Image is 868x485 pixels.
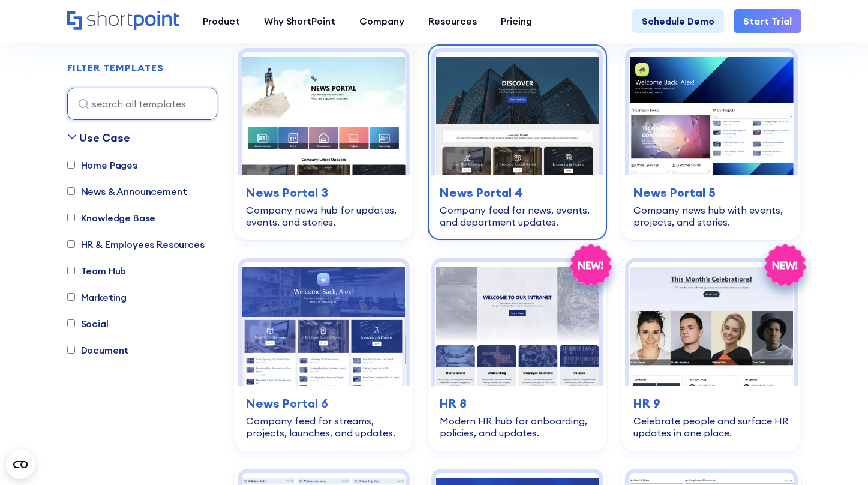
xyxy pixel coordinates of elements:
a: News Portal 4 – Intranet Feed Template: Company feed for news, events, and department updates.New... [428,44,607,240]
input: Team Hub [67,267,75,275]
div: FILTER TEMPLATES [67,64,164,73]
h3: News Portal 6 [246,394,401,412]
div: Pricing [501,14,532,28]
label: Knowledge Base [67,211,156,225]
h3: News Portal 5 [633,184,789,202]
label: Team Hub [67,264,127,278]
img: HR 9 – HR Template: Celebrate people and surface HR updates in one place. [629,262,793,385]
label: News & Announcement [67,184,187,199]
img: News Portal 6 – Sharepoint Company Feed: Company feed for streams, projects, launches, and updates. [242,262,406,385]
input: Knowledge Base [67,214,75,222]
a: HR 9 – HR Template: Celebrate people and surface HR updates in one place.HR 9Celebrate people and... [621,255,801,450]
div: Company [359,14,404,28]
a: Pricing [489,9,544,33]
input: Marketing [67,294,75,301]
label: Home Pages [67,158,137,172]
label: Marketing [67,290,127,304]
h3: News Portal 4 [440,184,595,202]
label: Social [67,316,109,331]
iframe: Chat Widget [808,427,868,485]
img: News Portal 3 – SharePoint Newsletter Template: Company news hub for updates, events, and stories. [242,52,406,175]
h3: HR 9 [633,394,789,412]
div: Company feed for streams, projects, launches, and updates. [246,415,401,439]
a: News Portal 6 – Sharepoint Company Feed: Company feed for streams, projects, launches, and update... [234,255,413,450]
a: Home [67,11,179,31]
a: Schedule Demo [632,9,724,33]
h3: News Portal 3 [246,184,401,202]
input: News & Announcement [67,188,75,196]
div: Company news hub for updates, events, and stories. [246,204,401,228]
a: Why ShortPoint [252,9,347,33]
h3: HR 8 [440,394,595,412]
button: Open CMP widget [6,450,35,479]
a: Resources [416,9,489,33]
div: Resources [428,14,477,28]
a: News Portal 3 – SharePoint Newsletter Template: Company news hub for updates, events, and stories... [234,44,413,240]
div: Company feed for news, events, and department updates. [440,204,595,228]
a: Company [347,9,416,33]
div: Why ShortPoint [264,14,335,28]
div: Company news hub with events, projects, and stories. [633,204,789,228]
input: Home Pages [67,161,75,169]
div: Product [203,14,240,28]
img: News Portal 4 – Intranet Feed Template: Company feed for news, events, and department updates. [435,52,599,175]
input: Social [67,320,75,328]
label: Document [67,343,129,357]
img: HR 8 – SharePoint HR Template: Modern HR hub for onboarding, policies, and updates. [435,262,599,385]
input: HR & Employees Resources [67,241,75,249]
a: Product [191,9,252,33]
div: Celebrate people and surface HR updates in one place. [633,415,789,439]
a: HR 8 – SharePoint HR Template: Modern HR hub for onboarding, policies, and updates.HR 8Modern HR ... [428,255,607,450]
input: search all templates [67,88,217,120]
a: Start Trial [734,9,801,33]
div: Use Case [79,130,130,146]
input: Document [67,346,75,354]
div: Modern HR hub for onboarding, policies, and updates. [440,415,595,439]
a: News Portal 5 – Intranet Company News Template: Company news hub with events, projects, and stori... [621,44,801,240]
label: HR & Employees Resources [67,237,205,252]
img: News Portal 5 – Intranet Company News Template: Company news hub with events, projects, and stories. [629,52,793,175]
